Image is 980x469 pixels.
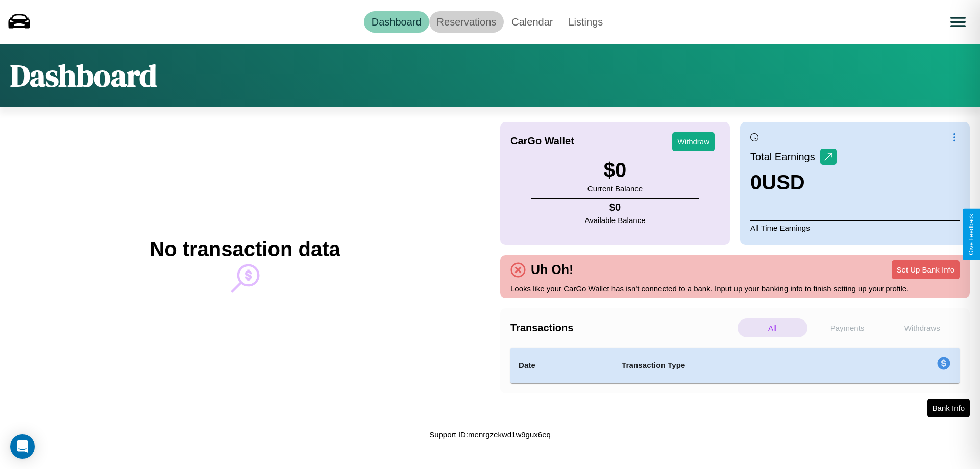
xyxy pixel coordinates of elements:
button: Set Up Bank Info [892,260,960,279]
a: Reservations [429,11,504,33]
p: Current Balance [587,182,643,195]
h4: Date [519,359,605,372]
p: Looks like your CarGo Wallet has isn't connected to a bank. Input up your banking info to finish ... [510,282,960,295]
p: Payments [813,318,883,337]
h4: Uh Oh! [526,262,578,277]
a: Listings [560,11,610,33]
table: simple table [510,348,960,383]
button: Withdraw [672,132,715,151]
p: Total Earnings [750,147,820,166]
p: Available Balance [585,213,646,227]
h4: $ 0 [585,202,646,213]
h3: 0 USD [750,171,837,194]
p: All Time Earnings [750,220,960,235]
div: Open Intercom Messenger [10,434,35,459]
div: Give Feedback [968,214,975,255]
button: Open menu [944,8,972,36]
h4: CarGo Wallet [510,135,574,147]
button: Bank Info [927,399,970,417]
a: Calendar [504,11,560,33]
a: Dashboard [364,11,429,33]
h4: Transaction Type [622,359,853,372]
h2: No transaction data [150,238,340,261]
p: Withdraws [887,318,957,337]
h1: Dashboard [10,55,157,96]
p: Support ID: menrgzekwd1w9gux6eq [429,428,551,441]
h3: $ 0 [587,159,643,182]
h4: Transactions [510,322,735,334]
p: All [738,318,807,337]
